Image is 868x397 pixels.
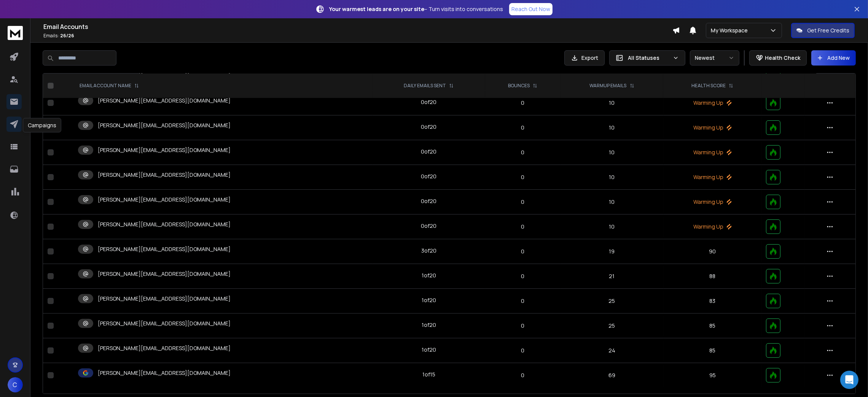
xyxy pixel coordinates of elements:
[668,149,757,156] p: Warming Up
[668,198,757,206] p: Warming Up
[564,50,605,66] button: Export
[561,363,663,388] td: 69
[329,5,424,13] strong: Your warmest leads are on your site
[60,32,74,39] span: 26 / 26
[421,222,436,230] div: 0 of 20
[663,264,761,289] td: 88
[811,50,856,66] button: Add New
[98,171,231,179] p: [PERSON_NAME][EMAIL_ADDRESS][DOMAIN_NAME]
[404,83,446,89] p: DAILY EMAILS SENT
[561,264,663,289] td: 21
[421,98,436,106] div: 0 of 20
[561,314,663,338] td: 25
[561,338,663,363] td: 24
[98,221,231,228] p: [PERSON_NAME][EMAIL_ADDRESS][DOMAIN_NAME]
[43,33,672,39] p: Emails :
[765,54,800,62] p: Health Check
[98,270,231,278] p: [PERSON_NAME][EMAIL_ADDRESS][DOMAIN_NAME]
[663,314,761,338] td: 85
[98,122,231,129] p: [PERSON_NAME][EMAIL_ADDRESS][DOMAIN_NAME]
[561,165,663,190] td: 10
[490,371,556,379] p: 0
[43,22,672,31] h1: Email Accounts
[98,369,231,377] p: [PERSON_NAME][EMAIL_ADDRESS][DOMAIN_NAME]
[98,295,231,303] p: [PERSON_NAME][EMAIL_ADDRESS][DOMAIN_NAME]
[663,289,761,314] td: 83
[98,320,231,327] p: [PERSON_NAME][EMAIL_ADDRESS][DOMAIN_NAME]
[668,223,757,231] p: Warming Up
[490,347,556,354] p: 0
[663,338,761,363] td: 85
[490,198,556,206] p: 0
[628,54,670,62] p: All Statuses
[509,3,553,15] a: Reach Out Now
[691,83,726,89] p: HEALTH SCORE
[663,363,761,388] td: 95
[421,197,436,205] div: 0 of 20
[8,377,23,392] button: C
[490,149,556,156] p: 0
[561,289,663,314] td: 25
[98,196,231,203] p: [PERSON_NAME][EMAIL_ADDRESS][DOMAIN_NAME]
[98,344,231,352] p: [PERSON_NAME][EMAIL_ADDRESS][DOMAIN_NAME]
[98,245,231,253] p: [PERSON_NAME][EMAIL_ADDRESS][DOMAIN_NAME]
[422,321,436,329] div: 1 of 20
[421,123,436,131] div: 0 of 20
[590,83,627,89] p: WARMUP EMAILS
[98,97,231,104] p: [PERSON_NAME][EMAIL_ADDRESS][DOMAIN_NAME]
[422,272,436,279] div: 1 of 20
[511,5,550,13] p: Reach Out Now
[807,27,849,34] p: Get Free Credits
[663,239,761,264] td: 90
[421,173,436,180] div: 0 of 20
[490,124,556,131] p: 0
[490,99,556,107] p: 0
[561,115,663,140] td: 10
[561,190,663,215] td: 10
[422,371,435,378] div: 1 of 15
[8,26,23,40] img: logo
[668,124,757,131] p: Warming Up
[490,272,556,280] p: 0
[749,50,807,66] button: Health Check
[329,5,503,13] p: – Turn visits into conversations
[508,83,530,89] p: BOUNCES
[690,50,739,66] button: Newest
[490,297,556,305] p: 0
[561,215,663,239] td: 10
[421,148,436,155] div: 0 of 20
[668,173,757,181] p: Warming Up
[23,118,61,133] div: Campaigns
[840,371,858,389] div: Open Intercom Messenger
[422,346,436,354] div: 1 of 20
[80,83,139,89] div: EMAIL ACCOUNT NAME
[490,248,556,255] p: 0
[561,239,663,264] td: 19
[422,296,436,304] div: 1 of 20
[711,27,751,34] p: My Workspace
[421,247,436,255] div: 3 of 20
[561,91,663,115] td: 10
[791,23,855,38] button: Get Free Credits
[490,223,556,231] p: 0
[490,173,556,181] p: 0
[490,322,556,330] p: 0
[561,140,663,165] td: 10
[668,99,757,107] p: Warming Up
[98,146,231,154] p: [PERSON_NAME][EMAIL_ADDRESS][DOMAIN_NAME]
